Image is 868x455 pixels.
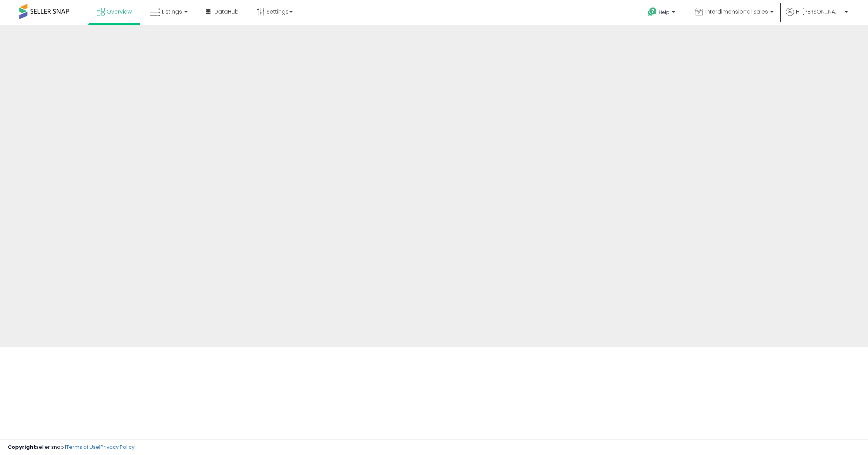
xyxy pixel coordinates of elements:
span: Overview [107,8,132,16]
span: Hi [PERSON_NAME] [796,8,842,16]
span: Interdimensional Sales [705,8,768,16]
span: Help [659,9,670,16]
span: Listings [162,8,182,16]
a: Hi [PERSON_NAME] [786,8,848,25]
i: Get Help [648,7,657,17]
a: Help [642,1,683,25]
span: DataHub [214,8,239,16]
